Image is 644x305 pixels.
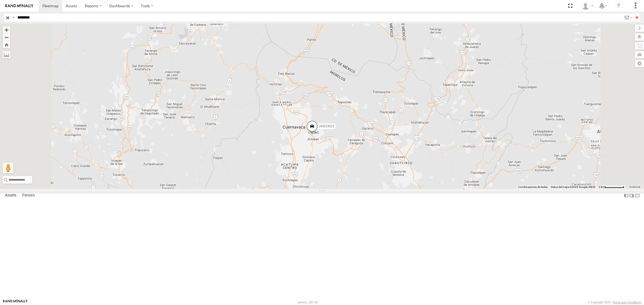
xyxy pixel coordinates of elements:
label: Measure [3,51,10,58]
div: Version: 307.00 [298,301,318,304]
button: Zoom in [3,26,10,34]
label: Search Query [11,14,16,21]
label: Fences [20,192,38,199]
label: Dock Summary Table to the Right [629,192,634,199]
button: Zoom Home [3,41,10,48]
button: Escala del mapa: 5 km por 69 píxeles [597,185,626,189]
label: Assets [2,192,19,199]
button: Arrastra el hombrecito naranja al mapa para abrir Street View [3,163,13,173]
span: 5 km [599,185,605,188]
i: ? [614,2,623,10]
label: Map Settings [635,60,644,67]
span: Datos del mapa ©2025 Google, INEGI [551,185,595,188]
a: Condiciones (se abre en una nueva pestaña) [629,186,641,188]
label: Dock Summary Table to the Left [624,192,629,199]
img: rand-logo.svg [5,4,33,8]
label: Hide Summary Table [635,192,640,199]
button: Zoom out [3,34,10,41]
label: Search Filter Options [622,14,634,21]
a: Visit our Website [3,300,28,305]
span: AN533023 [319,124,334,128]
button: Combinaciones de teclas [518,185,548,189]
div: © Copyright 2025 - [588,301,641,304]
a: Terms and Conditions [613,301,641,304]
div: Juan Menchaca [580,2,595,10]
